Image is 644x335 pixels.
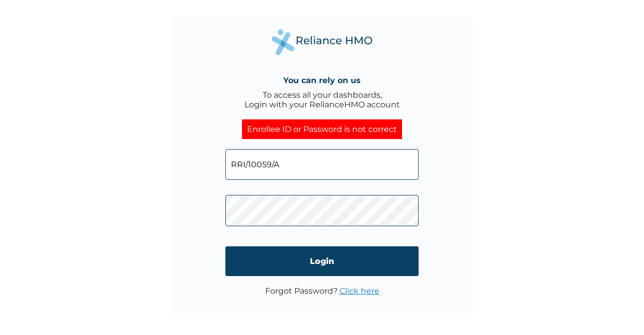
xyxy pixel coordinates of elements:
[340,286,379,296] a: Click here
[265,286,379,296] p: Forgot Password?
[225,246,419,276] input: Login
[225,149,419,180] input: Email address or HMO ID
[283,76,361,85] h4: You can rely on us
[242,119,402,139] div: Enrollee ID or Password is not correct
[272,29,372,55] img: Reliance Health's Logo
[245,90,400,109] div: To access all your dashboards, Login with your RelianceHMO account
